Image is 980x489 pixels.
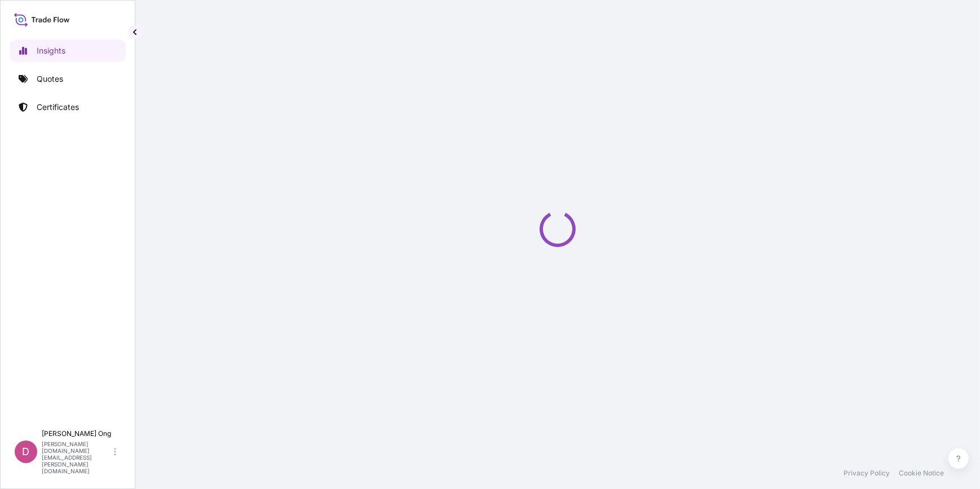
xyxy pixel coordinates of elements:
[37,102,79,113] p: Certificates
[899,469,944,478] a: Cookie Notice
[23,446,30,457] span: D
[10,39,126,62] a: Insights
[42,429,112,438] p: [PERSON_NAME] Ong
[10,68,126,90] a: Quotes
[37,45,65,56] p: Insights
[844,469,890,478] a: Privacy Policy
[42,440,112,474] p: [PERSON_NAME][DOMAIN_NAME][EMAIL_ADDRESS][PERSON_NAME][DOMAIN_NAME]
[10,96,126,118] a: Certificates
[37,73,63,85] p: Quotes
